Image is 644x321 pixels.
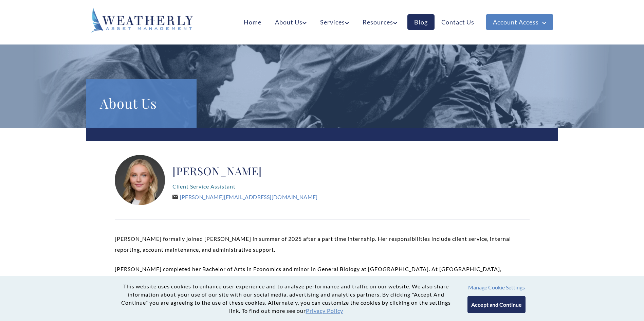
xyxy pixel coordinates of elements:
[172,181,318,192] p: Client Service Assistant
[468,284,525,290] button: Manage Cookie Settings
[118,282,454,315] p: This website uses cookies to enhance user experience and to analyze performance and traffic on ou...
[407,14,435,30] a: Blog
[115,264,530,296] p: [PERSON_NAME] completed her Bachelor of Arts in Economics and minor in General Biology at [GEOGRA...
[435,14,481,30] a: Contact Us
[237,14,268,30] a: Home
[100,92,183,114] h1: About Us
[486,14,553,30] a: Account Access
[306,307,343,314] a: Privacy Policy
[356,14,404,30] a: Resources
[313,14,356,30] a: Services
[91,7,193,33] img: Weatherly
[268,14,313,30] a: About Us
[115,233,530,255] p: [PERSON_NAME] formally joined [PERSON_NAME] in summer of 2025 after a part time internship. Her r...
[172,194,318,200] a: [PERSON_NAME][EMAIL_ADDRESS][DOMAIN_NAME]
[467,296,526,313] button: Accept and Continue
[172,164,318,178] h2: [PERSON_NAME]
